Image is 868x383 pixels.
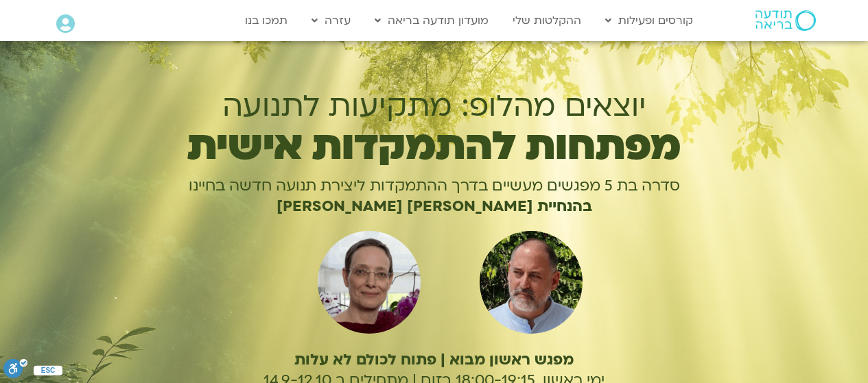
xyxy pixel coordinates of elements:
a: תמכו בנו [238,8,294,34]
h1: מפתחות להתמקדות אישית [137,131,731,162]
a: מועדון תודעה בריאה [368,8,495,34]
a: קורסים ופעילות [598,8,700,34]
a: ההקלטות שלי [506,8,588,34]
a: עזרה [305,8,357,34]
h1: יוצאים מהלופ: מתקיעות לתנועה [137,89,731,123]
img: תודעה בריאה [755,10,816,31]
p: סדרה בת 5 מפגשים מעשיים בדרך ההתמקדות ליצירת תנועה חדשה בחיינו [137,175,731,196]
b: בהנחיית [PERSON_NAME] [PERSON_NAME] [277,196,592,217]
b: מפגש ראשון מבוא | פתוח לכולם לא עלות [294,349,574,370]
